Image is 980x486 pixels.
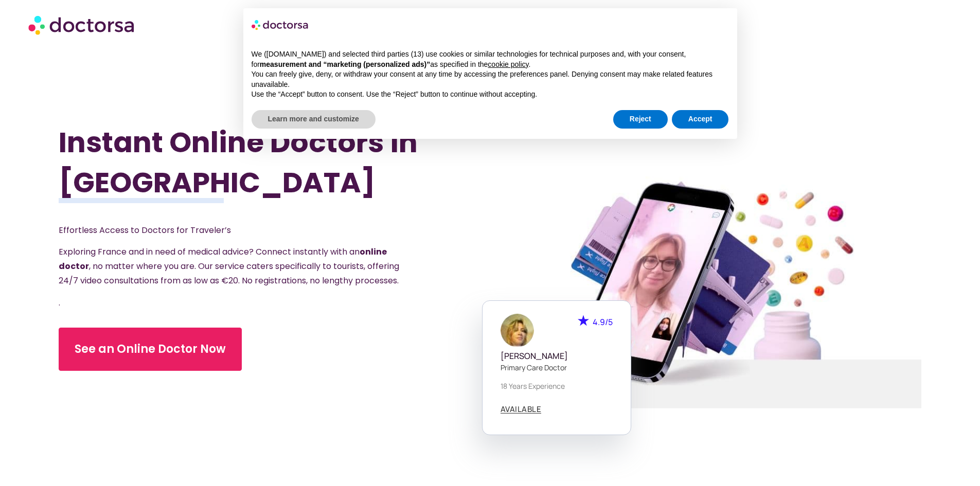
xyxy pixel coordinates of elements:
button: Learn more and customize [252,110,376,129]
strong: measurement and “marketing (personalized ads)” [260,60,430,68]
a: cookie policy [488,60,528,68]
button: Reject [613,110,668,129]
a: AVAILABLE [501,405,542,413]
span: 4.9/5 [593,316,613,328]
a: See an Online Doctor Now [59,328,242,371]
p: Use the “Accept” button to consent. Use the “Reject” button to continue without accepting. [252,89,729,100]
img: logo [252,16,309,33]
p: Primary care doctor [501,362,613,373]
h1: Instant Online Doctors in [GEOGRAPHIC_DATA] [59,122,425,203]
h5: [PERSON_NAME] [501,351,613,361]
p: . [59,296,400,310]
span: Exploring France and in need of medical advice? Connect instantly with an , no matter where you a... [59,246,399,286]
p: We ([DOMAIN_NAME]) and selected third parties (13) use cookies or similar technologies for techni... [252,49,729,69]
span: See an Online Doctor Now [75,341,226,357]
p: You can freely give, deny, or withdraw your consent at any time by accessing the preferences pane... [252,69,729,89]
button: Accept [672,110,729,129]
p: 18 years experience [501,381,613,391]
span: Effortless Access to Doctors for Traveler’s [59,224,231,236]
